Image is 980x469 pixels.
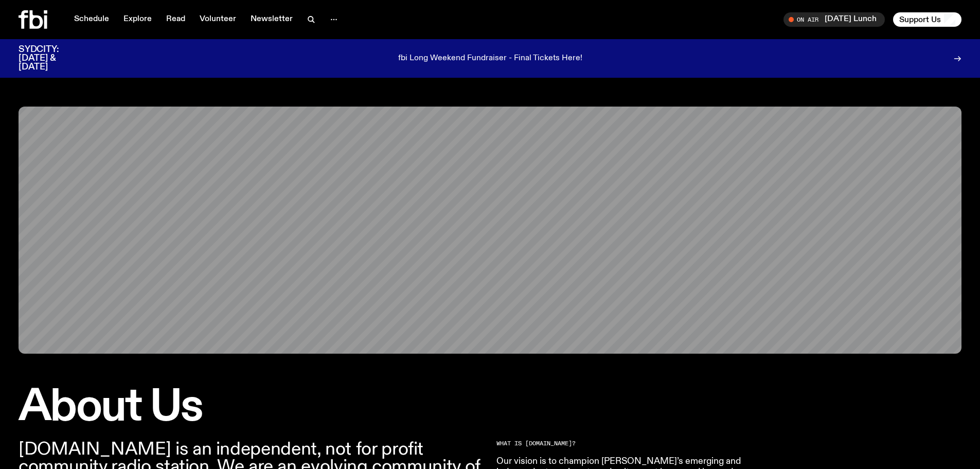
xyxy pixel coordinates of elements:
[19,387,484,428] h1: About Us
[893,12,961,27] button: Support Us
[19,45,84,72] h3: SYDCITY: [DATE] & [DATE]
[899,15,941,24] span: Support Us
[117,12,158,27] a: Explore
[398,54,582,63] p: fbi Long Weekend Fundraiser - Final Tickets Here!
[193,12,242,27] a: Volunteer
[783,12,885,27] button: On Air[DATE] Lunch
[496,441,793,446] h2: What is [DOMAIN_NAME]?
[68,12,115,27] a: Schedule
[244,12,299,27] a: Newsletter
[160,12,191,27] a: Read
